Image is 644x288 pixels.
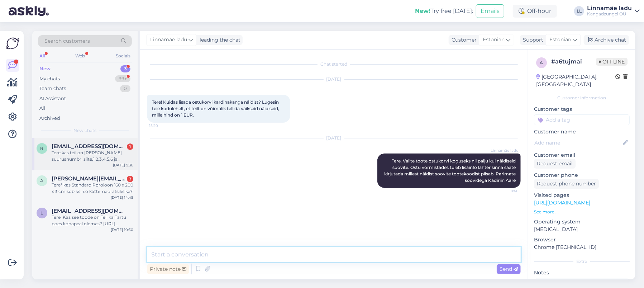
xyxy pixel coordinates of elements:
div: Tere. Kas see toode on Teil ka Tartu poes kohapeal olemas? [URL][DOMAIN_NAME] [52,214,133,227]
span: agnes.jaanus@gmail.com [52,175,126,182]
span: Send [500,266,518,272]
div: # a6tujmai [551,57,596,66]
p: Browser [534,236,630,244]
span: 15:20 [149,123,176,128]
div: Customer [449,36,477,44]
div: Socials [114,51,132,61]
div: All [39,105,46,112]
div: AI Assistant [39,95,66,102]
div: Private note [147,264,189,274]
span: Offline [596,58,628,66]
span: Estonian [549,36,571,44]
div: Team chats [39,85,66,92]
span: a [540,60,543,65]
div: 3 [120,65,130,72]
div: Kangadzungel OÜ [587,11,632,17]
div: Tere,kas teil on [PERSON_NAME] suurusnumbri silte,1,2,3,4,5,6 ja 46/48,50/51,52/53,54/55,56/57,58/59 [52,150,133,162]
div: Chat started [147,61,521,67]
div: [DATE] 9:38 [113,162,133,168]
img: Askly Logo [6,37,19,50]
div: Request email [534,159,576,169]
div: [DATE] 14:45 [111,195,133,200]
div: My chats [39,75,60,82]
div: [DATE] [147,135,521,141]
p: Notes [534,269,630,277]
input: Add a tag [534,114,630,125]
p: Chrome [TECHNICAL_ID] [534,244,630,251]
div: Linnamäe ladu [587,5,632,11]
b: New! [415,8,430,14]
div: Try free [DATE]: [415,7,473,15]
span: Tere. Valite toote ostukorvi koguseks nii palju kui näidiseid soovite. Ostu vormistades tuleb lis... [384,158,517,183]
span: l [41,210,43,216]
span: Estonian [483,36,505,44]
span: laptuu@gmail.com [52,208,126,214]
span: New chats [73,127,96,134]
div: All [38,51,46,61]
div: 0 [120,85,130,92]
span: 8:40 [492,188,519,194]
p: Customer phone [534,171,630,179]
span: Tere! Kuidas lisada ostukorvi kardinakanga näidist? Lugesin teie kodulehelt, et teilt on võimalik... [152,99,280,118]
div: Tere* kas Standard Poroloon 160 x 200 x 3 cm sobiks n.ö kattemadratsiks ka? [52,182,133,195]
span: Search customers [44,37,90,45]
p: [MEDICAL_DATA] [534,226,630,233]
input: Add name [534,139,621,147]
p: Customer name [534,128,630,136]
span: rammeldkaire74@gmail.com [52,143,126,150]
span: Linnamäe ladu [150,36,187,44]
div: [DATE] 10:50 [111,227,133,232]
p: Customer email [534,151,630,159]
div: Web [74,51,87,61]
div: 3 [127,176,133,182]
p: Operating system [534,218,630,226]
div: leading the chat [197,36,240,44]
div: 99+ [115,75,130,82]
div: Off-hour [513,5,557,18]
p: Customer tags [534,105,630,113]
span: Linnamäe ladu [491,148,519,153]
p: See more ... [534,209,630,215]
div: Request phone number [534,179,599,189]
span: r [40,146,44,151]
div: [DATE] [147,76,521,82]
div: Archive chat [584,35,629,45]
div: LL [574,6,584,16]
div: 1 [127,143,133,150]
a: [URL][DOMAIN_NAME] [534,199,590,206]
div: Archived [39,115,60,122]
p: Visited pages [534,192,630,199]
div: New [39,65,51,72]
button: Emails [476,4,504,18]
div: Customer information [534,95,630,101]
div: [GEOGRAPHIC_DATA], [GEOGRAPHIC_DATA] [536,73,615,88]
div: Extra [534,258,630,265]
div: Support [520,36,543,44]
span: a [40,178,44,183]
a: Linnamäe laduKangadzungel OÜ [587,5,640,17]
